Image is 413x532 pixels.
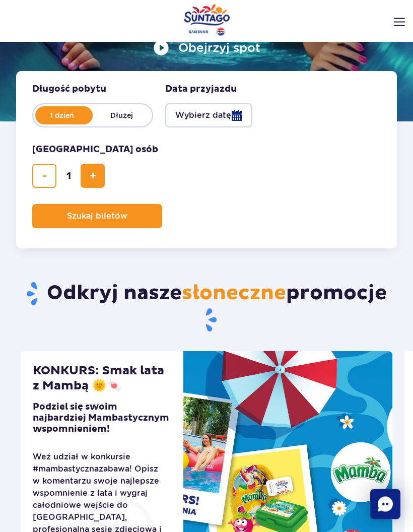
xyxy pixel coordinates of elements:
img: Open menu [394,18,405,26]
button: usuń bilet [32,164,56,188]
span: Szukaj biletów [67,212,127,221]
input: liczba biletów [56,164,81,188]
button: Szukaj biletów [32,205,162,229]
label: Dłużej [93,105,150,126]
span: [GEOGRAPHIC_DATA] osób [32,144,158,156]
span: Długość pobytu [32,84,106,96]
button: dodaj bilet [81,164,105,188]
div: Chat [370,489,400,519]
button: Wybierz datę [165,104,252,128]
h2: Odkryj nasze promocje [21,281,392,334]
button: Obejrzyj spot [153,40,260,56]
h2: KONKURS: Smak lata z Mambą 🌞🍬 [33,364,171,394]
span: Data przyjazdu [165,84,237,96]
form: Planowanie wizyty w Park of Poland [16,72,397,249]
span: słoneczne [182,281,286,306]
h3: Podziel się swoim najbardziej Mambastycznym wspomnieniem! [33,402,171,435]
label: 1 dzień [33,105,91,126]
